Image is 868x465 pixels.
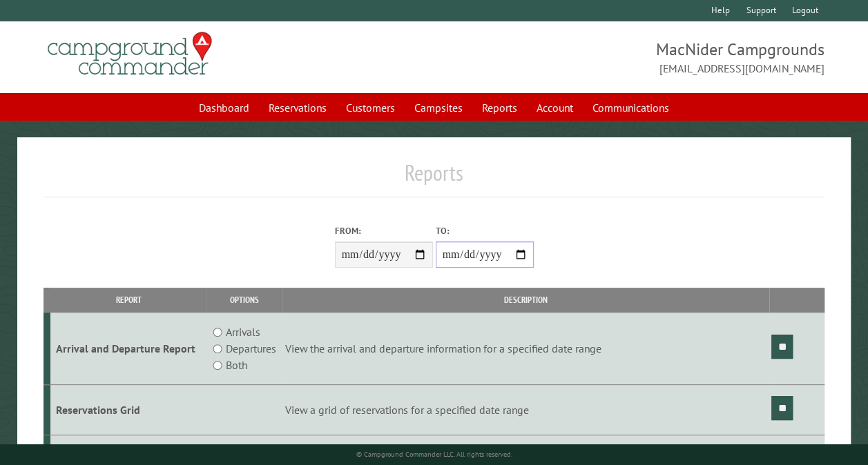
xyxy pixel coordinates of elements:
a: Customers [338,95,403,121]
a: Campsites [406,95,471,121]
td: View the arrival and departure information for a specified date range [282,313,769,385]
label: From: [335,224,433,237]
label: Both [226,357,247,373]
a: Account [528,95,581,121]
th: Description [282,288,769,312]
label: Departures [226,340,276,357]
a: Reports [474,95,525,121]
a: Reservations [260,95,335,121]
a: Communications [584,95,677,121]
a: Dashboard [191,95,258,121]
td: Arrival and Departure Report [50,313,207,385]
span: MacNider Campgrounds [EMAIL_ADDRESS][DOMAIN_NAME] [434,38,825,77]
h1: Reports [44,159,824,197]
img: Campground Commander [44,27,216,81]
small: © Campground Commander LLC. All rights reserved. [356,450,512,459]
label: Arrivals [226,324,260,340]
th: Options [206,288,282,312]
td: View a grid of reservations for a specified date range [282,385,769,435]
td: Reservations Grid [50,385,207,435]
label: To: [436,224,534,237]
th: Report [50,288,207,312]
